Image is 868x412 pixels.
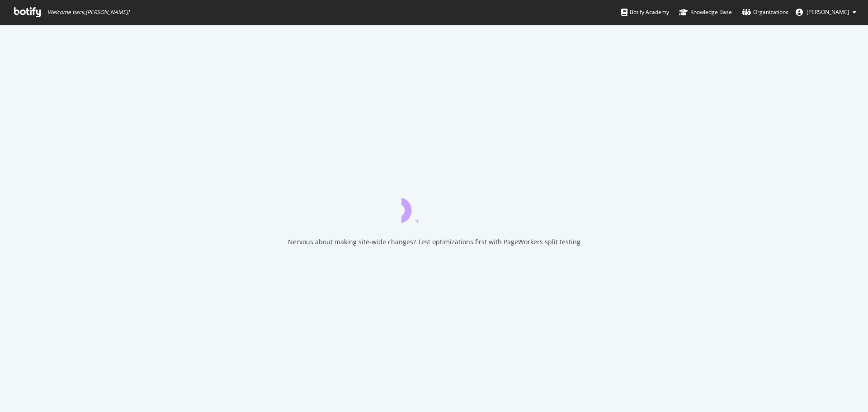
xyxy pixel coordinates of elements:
div: Knowledge Base [679,8,732,17]
div: Nervous about making site-wide changes? Test optimizations first with PageWorkers split testing [288,237,580,246]
button: [PERSON_NAME] [788,5,863,19]
div: Organizations [742,8,788,17]
span: Welcome back, [PERSON_NAME] ! [47,9,129,16]
div: animation [401,190,467,223]
div: Botify Academy [621,8,669,17]
span: Thomas Brodbeck [807,8,849,16]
